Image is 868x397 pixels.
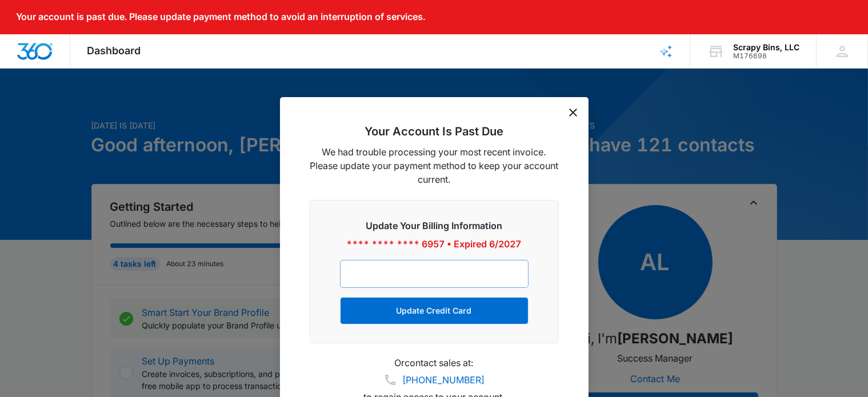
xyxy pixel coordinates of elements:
[403,373,485,387] a: [PHONE_NUMBER]
[16,11,425,22] p: Your account is past due. Please update payment method to avoid an interruption of services.
[352,269,517,279] iframe: Secure card payment input frame
[340,219,529,232] h3: Update Your Billing Information
[310,145,559,186] p: We had trouble processing your most recent invoice. Please update your payment method to keep you...
[569,109,577,117] button: dismiss this dialog
[733,43,799,52] div: account name
[87,45,141,57] span: Dashboard
[733,52,799,60] div: account id
[340,297,529,324] button: Update Credit Card
[642,34,690,68] a: Brand Profile Wizard
[310,125,559,138] h2: Your Account Is Past Due
[70,34,158,68] div: Dashboard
